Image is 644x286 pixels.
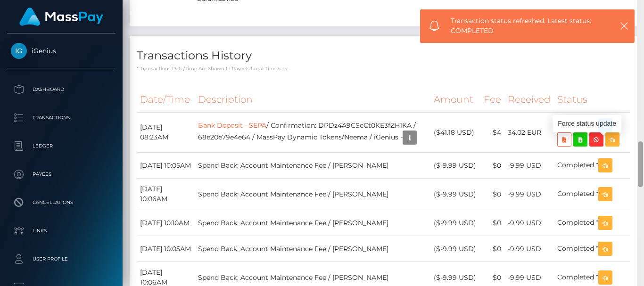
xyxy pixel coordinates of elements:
td: $0 [480,236,504,262]
td: 34.02 EUR [504,113,554,153]
td: ($-9.99 USD) [430,153,480,179]
td: [DATE] 10:10AM [137,210,195,236]
td: / Confirmation: DPDz4A9CScCt0KE3fZH1KA / 68e20e79e4e64 / MassPay Dynamic Tokens/Neema / iGenius - [195,113,431,153]
th: Received [504,87,554,113]
td: -9.99 USD [504,210,554,236]
td: -9.99 USD [504,179,554,210]
td: -9.99 USD [504,153,554,179]
span: iGenius [7,47,116,55]
p: * Transactions date/time are shown in payee's local timezone [137,65,630,72]
a: Dashboard [7,78,116,101]
a: Ledger [7,134,116,158]
td: Completed * [554,236,630,262]
th: Description [195,87,431,113]
td: [DATE] 10:06AM [137,179,195,210]
td: Spend Back: Account Maintenance Fee / [PERSON_NAME] [195,153,431,179]
a: Bank Deposit - SEPA [198,121,266,130]
p: Ledger [11,139,112,153]
a: User Profile [7,247,116,271]
td: $4 [480,113,504,153]
td: Completed * [554,179,630,210]
td: -9.99 USD [504,236,554,262]
td: $0 [480,153,504,179]
td: Spend Back: Account Maintenance Fee / [PERSON_NAME] [195,236,431,262]
th: Amount [430,87,480,113]
a: Cancellations [7,191,116,214]
td: ($-9.99 USD) [430,210,480,236]
th: Fee [480,87,504,113]
th: Date/Time [137,87,195,113]
td: [DATE] 08:23AM [137,113,195,153]
td: Completed * [554,210,630,236]
td: Completed * [554,153,630,179]
p: Payees [11,167,112,181]
td: $0 [480,179,504,210]
h4: Transactions History [137,48,630,64]
p: Cancellations [11,196,112,210]
td: ($-9.99 USD) [430,236,480,262]
td: ($-9.99 USD) [430,179,480,210]
td: Spend Back: Account Maintenance Fee / [PERSON_NAME] [195,210,431,236]
img: iGenius [11,43,27,59]
a: Links [7,219,116,243]
span: Transaction status refreshed. Latest status: COMPLETED [451,16,606,36]
a: Payees [7,163,116,186]
p: User Profile [11,252,112,266]
td: [DATE] 10:05AM [137,153,195,179]
td: Spend Back: Account Maintenance Fee / [PERSON_NAME] [195,179,431,210]
img: MassPay Logo [19,8,103,26]
a: Transactions [7,106,116,130]
th: Status [554,87,630,113]
div: Force status update [553,115,621,132]
td: ($41.18 USD) [430,113,480,153]
p: Dashboard [11,82,112,97]
p: Links [11,224,112,238]
td: $0 [480,210,504,236]
td: [DATE] 10:05AM [137,236,195,262]
p: Transactions [11,111,112,125]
